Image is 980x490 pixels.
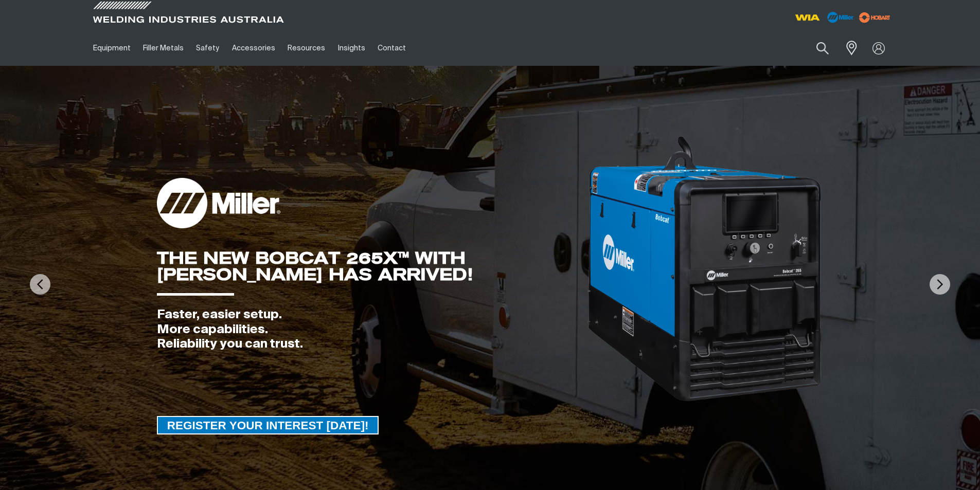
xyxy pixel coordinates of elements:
[930,274,950,295] img: NextArrow
[137,30,190,66] a: Filler Metals
[157,307,586,352] div: Faster, easier setup. More capabilities. Reliability you can trust.
[30,274,50,295] img: PrevArrow
[158,416,378,434] span: REGISTER YOUR INTEREST [DATE]!
[157,416,379,434] a: REGISTER YOUR INTEREST TODAY!
[157,250,586,283] div: THE NEW BOBCAT 265X™ WITH [PERSON_NAME] HAS ARRIVED!
[190,30,225,66] a: Safety
[226,30,281,66] a: Accessories
[805,36,840,60] button: Search products
[281,30,331,66] a: Resources
[331,30,371,66] a: Insights
[87,30,137,66] a: Equipment
[87,30,692,66] nav: Main
[792,36,840,60] input: Product name or item number...
[371,30,412,66] a: Contact
[856,10,894,25] img: miller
